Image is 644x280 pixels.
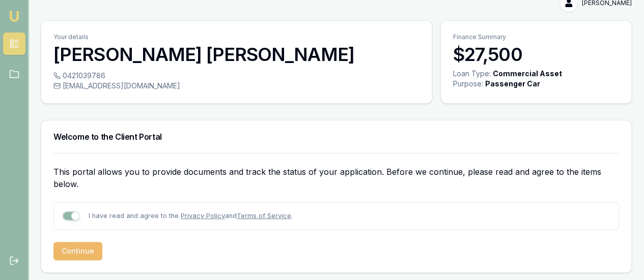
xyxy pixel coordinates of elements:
[485,79,540,89] div: Passenger Car
[53,44,419,65] h3: [PERSON_NAME] [PERSON_NAME]
[453,69,491,79] div: Loan Type:
[181,212,225,220] a: Privacy Policy
[89,211,293,221] p: I have read and agree to the and .
[63,81,180,91] span: [EMAIL_ADDRESS][DOMAIN_NAME]
[453,79,483,89] div: Purpose:
[53,33,419,41] p: Your details
[453,33,619,41] p: Finance Summary
[53,242,102,260] button: Continue
[53,166,619,190] p: This portal allows you to provide documents and track the status of your application. Before we c...
[237,212,291,220] a: Terms of Service
[493,69,562,79] div: Commercial Asset
[8,10,20,22] img: emu-icon-u.png
[63,71,105,81] span: 0421039786
[53,133,619,141] h3: Welcome to the Client Portal
[453,44,619,65] h3: $27,500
